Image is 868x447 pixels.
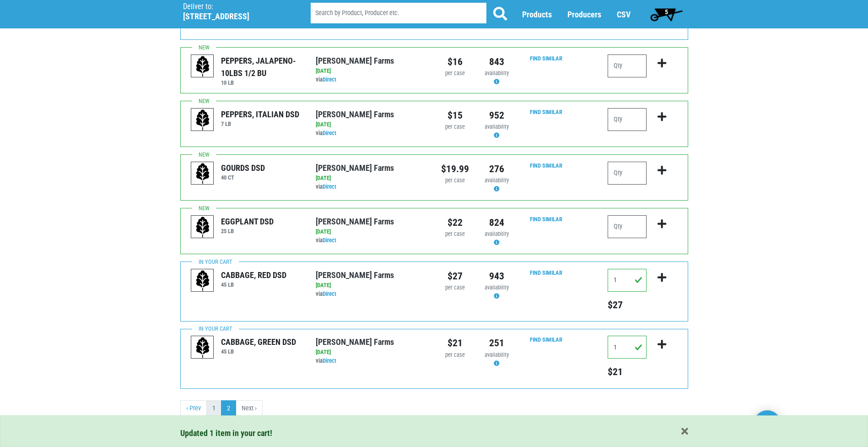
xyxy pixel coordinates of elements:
h6: 7 LB [221,120,299,127]
a: Direct [323,290,336,297]
input: Qty [608,215,647,238]
a: 1 [206,400,221,417]
div: [DATE] [316,174,427,183]
a: Find Similar [530,216,562,223]
div: $19.99 [441,162,469,176]
div: 251 [483,336,511,350]
div: per case [441,176,469,185]
div: 843 [483,55,511,69]
div: per case [441,123,469,131]
h5: [STREET_ADDRESS] [183,11,287,22]
div: PEPPERS, JALAPENO- 10LBS 1/2 BU [221,55,302,79]
a: 5 [646,5,687,23]
a: Find Similar [530,269,562,276]
span: 5 [665,8,668,16]
img: placeholder-variety-43d6402dacf2d531de610a020419775a.svg [191,336,214,359]
div: per case [441,69,469,78]
div: via [316,236,427,245]
span: availability [485,351,509,358]
div: $16 [441,55,469,69]
a: Direct [323,357,336,364]
a: [PERSON_NAME] Farms [316,163,394,173]
div: via [316,183,427,191]
a: Find Similar [530,109,562,115]
img: placeholder-variety-43d6402dacf2d531de610a020419775a.svg [191,109,214,131]
h5: Total price [608,366,647,378]
a: Direct [323,76,336,83]
div: [DATE] [316,67,427,76]
h6: 45 LB [221,348,296,355]
a: Producers [567,10,601,19]
a: CSV [617,10,631,19]
div: Updated 1 item in your cart! [180,427,688,439]
a: Direct [323,130,336,136]
div: per case [441,230,469,239]
div: CABBAGE, RED DSD [221,269,286,281]
div: GOURDS DSD [221,162,265,174]
a: Find Similar [530,162,562,169]
a: previous [180,400,207,417]
a: Products [522,10,552,19]
a: [PERSON_NAME] Farms [316,217,394,226]
input: Search by Product, Producer etc. [311,3,486,23]
span: availability [485,177,509,184]
input: Qty [608,336,647,359]
span: availability [485,123,509,130]
a: [PERSON_NAME] Farms [316,56,394,65]
a: Direct [323,183,336,190]
div: Availability may be subject to change. [483,351,511,368]
a: Find Similar [530,336,562,343]
div: Availability may be subject to change. [483,283,511,301]
div: [DATE] [316,228,427,236]
h6: 40 CT [221,174,265,181]
div: $15 [441,108,469,123]
div: via [316,357,427,365]
img: placeholder-variety-43d6402dacf2d531de610a020419775a.svg [191,216,214,239]
h5: Total price [608,299,647,311]
div: CABBAGE, GREEN DSD [221,336,296,348]
span: availability [485,70,509,76]
div: 943 [483,269,511,283]
a: 2 [221,400,236,417]
p: Deliver to: [183,2,287,11]
div: via [316,290,427,299]
div: 952 [483,108,511,123]
div: per case [441,283,469,292]
input: Qty [608,162,647,185]
div: $21 [441,336,469,350]
div: [DATE] [316,120,427,129]
img: placeholder-variety-43d6402dacf2d531de610a020419775a.svg [191,269,214,292]
div: PEPPERS, ITALIAN DSD [221,108,299,120]
h6: 25 LB [221,228,274,234]
img: placeholder-variety-43d6402dacf2d531de610a020419775a.svg [191,55,214,78]
span: availability [485,230,509,237]
div: 276 [483,162,511,176]
a: Find Similar [530,55,562,62]
img: placeholder-variety-43d6402dacf2d531de610a020419775a.svg [191,162,214,185]
div: per case [441,351,469,360]
input: Qty [608,55,647,77]
a: [PERSON_NAME] Farms [316,109,394,119]
a: [PERSON_NAME] Farms [316,337,394,347]
div: [DATE] [316,348,427,357]
div: [DATE] [316,281,427,290]
h6: 45 LB [221,281,286,288]
div: $27 [441,269,469,283]
nav: pager [180,400,688,417]
input: Qty [608,269,647,292]
div: via [316,129,427,138]
div: $22 [441,215,469,230]
a: [PERSON_NAME] Farms [316,270,394,280]
input: Qty [608,108,647,131]
div: via [316,76,427,84]
h6: 10 LB [221,79,302,86]
div: EGGPLANT DSD [221,215,274,228]
a: Direct [323,237,336,244]
span: availability [485,284,509,291]
div: 824 [483,215,511,230]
